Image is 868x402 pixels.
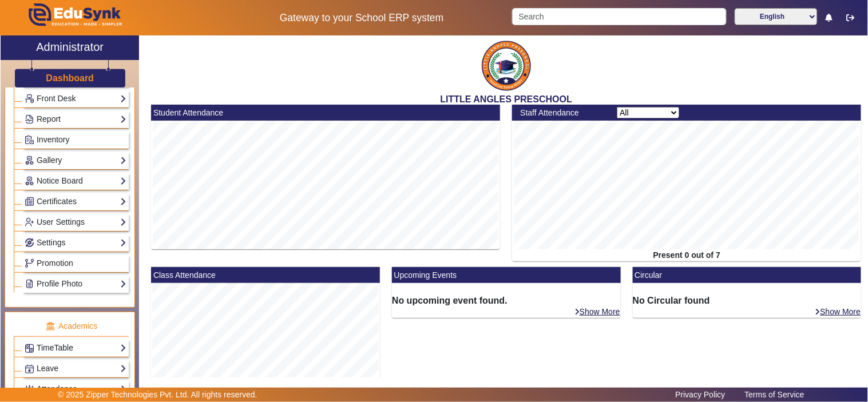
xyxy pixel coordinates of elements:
a: Privacy Policy [670,387,731,402]
a: Administrator [1,35,139,60]
input: Search [512,8,726,25]
h2: LITTLE ANGLES PRESCHOOL [145,94,867,105]
a: Terms of Service [739,387,810,402]
div: Staff Attendance [514,107,611,119]
img: be2635b7-6ae6-4ea0-8b31-9ed2eb8b9e03 [478,38,535,94]
mat-card-header: Upcoming Events [392,267,621,283]
img: Branchoperations.png [25,259,34,268]
a: Promotion [25,257,126,270]
h5: Gateway to your School ERP system [223,12,500,24]
a: Dashboard [45,72,94,84]
mat-card-header: Circular [633,267,862,283]
h6: No upcoming event found. [392,295,621,306]
a: Show More [815,307,862,317]
span: Inventory [37,135,70,144]
img: Inventory.png [25,136,34,144]
h2: Administrator [36,40,104,54]
div: Present 0 out of 7 [512,249,861,261]
mat-card-header: Student Attendance [151,105,500,121]
a: Show More [574,307,621,317]
a: Inventory [25,133,126,146]
h3: Dashboard [46,73,94,83]
p: Academics [14,320,129,332]
img: academic.png [45,321,56,332]
span: Promotion [37,258,73,268]
p: © 2025 Zipper Technologies Pvt. Ltd. All rights reserved. [58,389,257,401]
h6: No Circular found [633,295,862,306]
mat-card-header: Class Attendance [151,267,380,283]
